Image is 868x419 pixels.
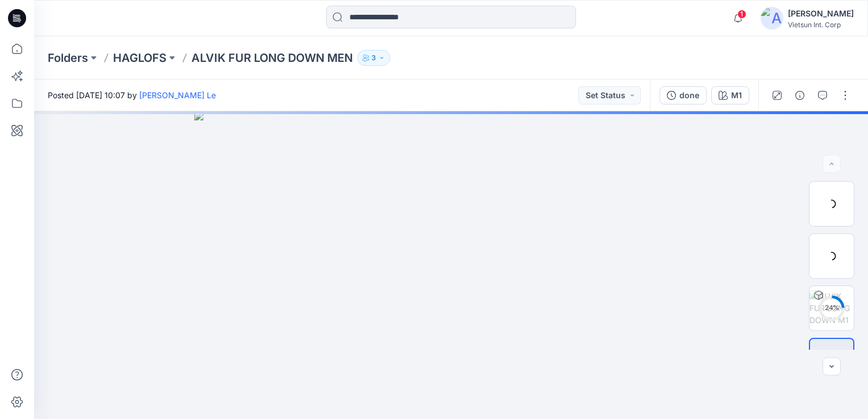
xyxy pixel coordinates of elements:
p: ALVIK FUR LONG DOWN MEN [191,50,353,66]
button: Details [791,86,809,104]
p: 3 [372,52,376,64]
img: eyJhbGciOiJIUzI1NiIsImtpZCI6IjAiLCJzbHQiOiJzZXMiLCJ0eXAiOiJKV1QifQ.eyJkYXRhIjp7InR5cGUiOiJzdG9yYW... [194,111,708,419]
div: done [679,89,699,102]
img: ALVIK FUR LONG DOWN M1 [809,290,854,326]
a: [PERSON_NAME] Le [139,90,216,100]
button: done [660,86,707,104]
button: M1 [711,86,749,104]
div: [PERSON_NAME] [788,7,854,20]
a: Folders [48,50,88,66]
span: Posted [DATE] 10:07 by [48,89,216,101]
img: avatar [761,7,783,30]
button: 3 [357,50,390,66]
div: M1 [731,89,742,102]
div: 24 % [818,303,845,313]
a: HAGLOFS [113,50,166,66]
span: 1 [737,10,746,19]
div: Vietsun Int. Corp [788,20,854,29]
